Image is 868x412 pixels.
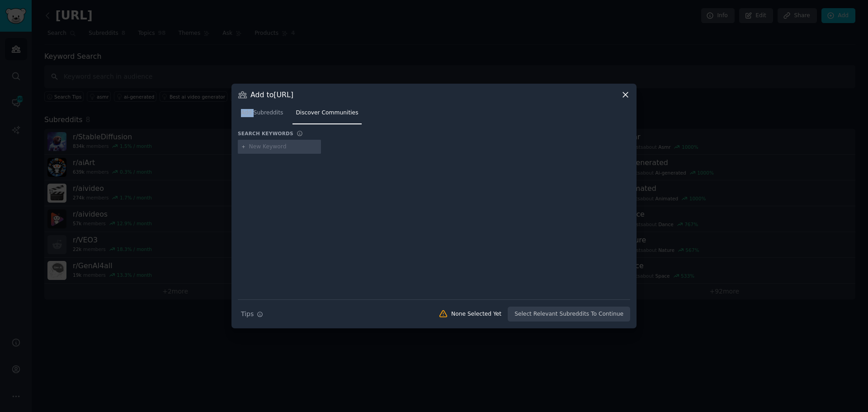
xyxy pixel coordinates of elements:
a: Add Subreddits [238,106,286,124]
span: Tips [241,309,254,319]
span: Discover Communities [296,109,358,117]
button: Tips [238,306,266,322]
div: None Selected Yet [451,310,501,318]
h3: Add to [URL] [250,90,293,99]
a: Discover Communities [292,106,361,124]
span: Add Subreddits [241,109,283,117]
input: New Keyword [249,143,318,151]
h3: Search keywords [238,130,293,137]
